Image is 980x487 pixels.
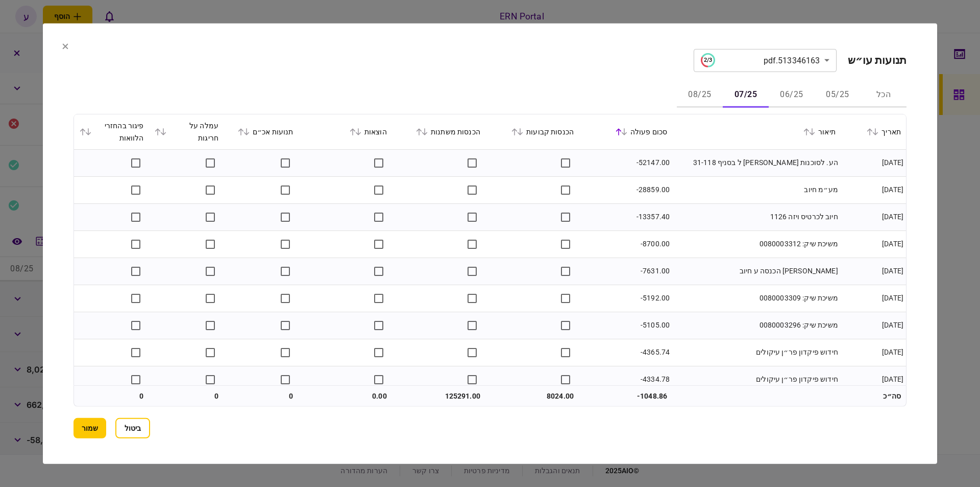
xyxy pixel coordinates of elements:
[397,125,480,137] div: הכנסות משתנות
[491,125,574,137] div: הכנסות קבועות
[701,53,820,67] div: 513346163.pdf
[672,312,841,339] td: משיכת שיק: 0080003296
[74,386,149,406] td: 0
[841,176,906,203] td: [DATE]
[224,386,299,406] td: 0
[841,386,906,406] td: סה״כ
[677,83,723,107] button: 08/25
[579,285,672,312] td: -5192.00
[841,230,906,258] td: [DATE]
[841,339,906,366] td: [DATE]
[579,149,672,176] td: -52147.00
[846,125,901,137] div: תאריך
[229,125,293,137] div: תנועות אכ״ם
[299,386,392,406] td: 0.00
[672,203,841,230] td: חיוב לכרטיס ויזה 1126
[149,386,224,406] td: 0
[841,258,906,285] td: [DATE]
[304,125,387,137] div: הוצאות
[672,149,841,176] td: הע. לסוכנות [PERSON_NAME] ל בסניף 31-118
[672,230,841,258] td: משיכת שיק: 0080003312
[579,366,672,393] td: -4334.78
[579,386,672,406] td: -1048.86
[579,176,672,203] td: -28859.00
[841,203,906,230] td: [DATE]
[579,203,672,230] td: -13357.40
[672,339,841,366] td: חידוש פיקדון פר״ן עיקולים
[672,285,841,312] td: משיכת שיק: 0080003309
[723,83,769,107] button: 07/25
[841,366,906,393] td: [DATE]
[848,54,906,66] h2: תנועות עו״ש
[73,418,106,438] button: שמור
[672,366,841,393] td: חידוש פיקדון פר״ן עיקולים
[79,119,144,144] div: פיגור בהחזרי הלוואות
[815,83,861,107] button: 05/25
[841,149,906,176] td: [DATE]
[703,57,712,63] text: 2/3
[672,258,841,285] td: [PERSON_NAME] הכנסה ע חיוב
[579,230,672,258] td: -8700.00
[672,176,841,203] td: מע״מ חיוב
[392,386,485,406] td: 125291.00
[579,312,672,339] td: -5105.00
[584,125,667,137] div: סכום פעולה
[841,285,906,312] td: [DATE]
[154,119,219,144] div: עמלה על חריגות
[769,83,815,107] button: 06/25
[579,258,672,285] td: -7631.00
[485,386,579,406] td: 8024.00
[677,125,836,137] div: תיאור
[841,312,906,339] td: [DATE]
[579,339,672,366] td: -4365.74
[861,83,906,107] button: הכל
[115,418,150,438] button: ביטול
